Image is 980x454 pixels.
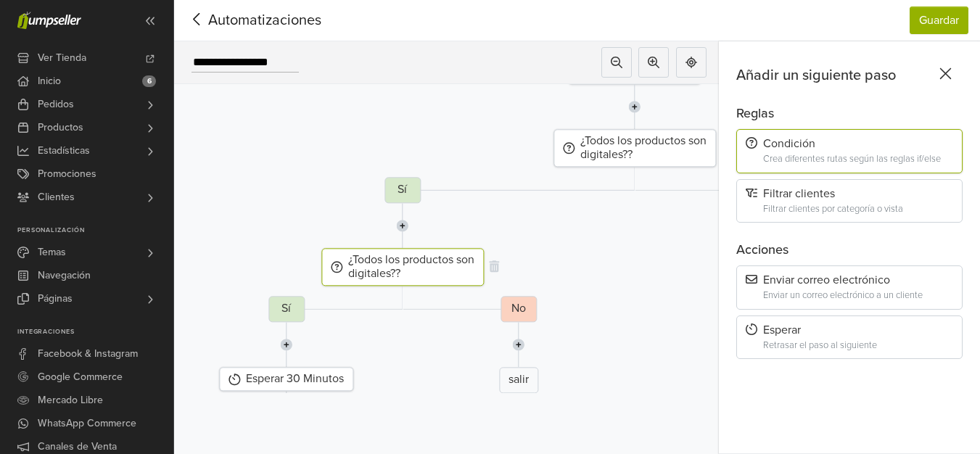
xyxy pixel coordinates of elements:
span: Promociones [38,162,96,186]
span: Google Commerce [38,366,123,389]
div: Sí [384,177,421,203]
div: ¿Todos los productos son digitales?? [321,248,484,286]
span: 6 [142,75,156,87]
div: Filtrar clientes por categoría o vista [763,204,953,215]
span: Productos [38,116,83,139]
span: Pedidos [38,93,74,116]
div: Crea diferentes rutas según las reglas if/else [763,154,953,165]
div: CondiciónCrea diferentes rutas según las reglas if/else [736,129,963,173]
span: Clientes [38,186,75,209]
span: Mercado Libre [38,389,103,412]
div: Enviar correo electrónico [746,273,953,287]
img: line-7960e5f4d2b50ad2986e.svg [512,322,524,367]
span: Facebook & Instagram [38,342,138,366]
span: Estadísticas [38,139,90,162]
span: Inicio [38,70,61,93]
p: Personalización [17,226,173,235]
div: Filtrar clientes [746,187,953,201]
span: Ver Tienda [38,46,86,70]
span: Temas [38,241,66,264]
div: Esperar 30 Minutos [219,367,353,391]
div: ¿Todos los productos son digitales?? [553,129,716,167]
span: Automatizaciones [186,9,299,31]
span: WhatsApp Commerce [38,412,136,435]
img: line-7960e5f4d2b50ad2986e.svg [280,322,292,367]
div: Retrasar el paso al siguiente [763,340,953,351]
p: Integraciones [17,328,173,337]
div: Reglas [736,104,963,123]
span: Páginas [38,287,73,310]
img: line-7960e5f4d2b50ad2986e.svg [396,203,408,248]
div: Añadir un siguiente paso [736,65,957,86]
div: Enviar correo electrónicoEnviar un correo electrónico a un cliente [736,265,963,310]
div: Esperar [746,323,953,337]
button: Guardar [910,7,968,34]
div: Acciones [736,240,963,260]
div: EsperarRetrasar el paso al siguiente [736,315,963,360]
div: Enviar un correo electrónico a un cliente [763,290,953,301]
div: Condición [746,137,953,151]
img: line-7960e5f4d2b50ad2986e.svg [628,84,641,129]
div: Filtrar clientesFiltrar clientes por categoría o vista [736,179,963,223]
span: Navegación [38,264,91,287]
